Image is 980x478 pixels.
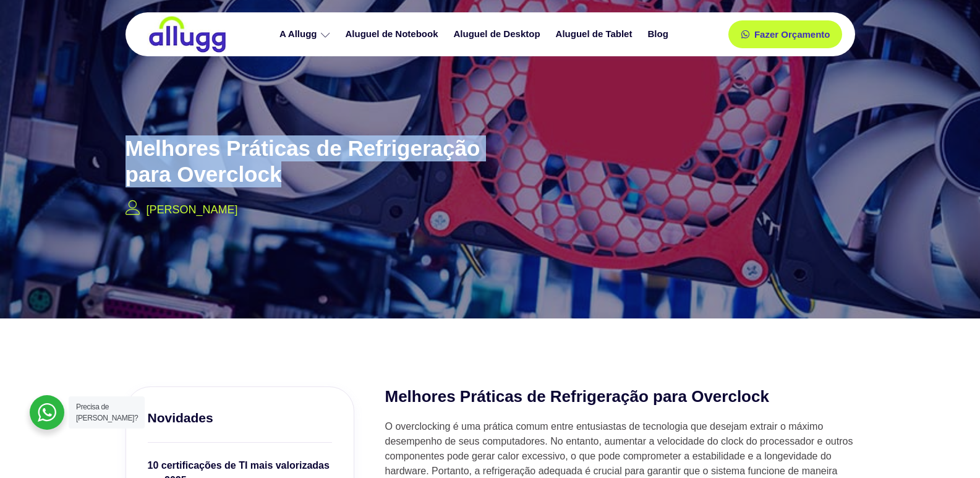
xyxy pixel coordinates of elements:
[448,23,550,45] a: Aluguel de Desktop
[728,20,843,48] a: Fazer Orçamento
[147,15,228,53] img: locação de TI é Allugg
[76,403,138,422] span: Precisa de [PERSON_NAME]?
[550,23,642,45] a: Aluguel de Tablet
[339,23,448,45] a: Aluguel de Notebook
[147,202,238,218] p: [PERSON_NAME]
[126,135,521,187] h2: Melhores Práticas de Refrigeração para Overclock
[148,409,332,427] h3: Novidades
[754,30,830,39] span: Fazer Orçamento
[757,320,980,478] iframe: Chat Widget
[273,23,339,45] a: A Allugg
[641,23,677,45] a: Blog
[385,386,855,408] h2: Melhores Práticas de Refrigeração para Overclock
[757,320,980,478] div: Widget de chat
